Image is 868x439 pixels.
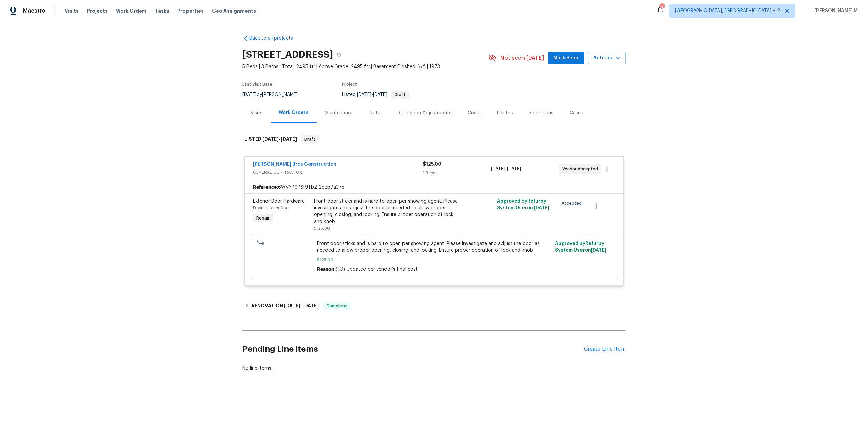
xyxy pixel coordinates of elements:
span: Visits [65,7,79,14]
span: GENERAL_CONTRACTOR [253,169,423,176]
div: Front door sticks and is hard to open per showing agent. Please investigate and adjust the door a... [314,198,462,225]
span: Last Visit Date [242,82,272,87]
span: Not seen [DATE] [500,55,544,61]
span: Tasks [155,8,169,13]
div: Cases [570,110,583,116]
span: - [357,92,387,97]
div: Maintenance [325,110,353,116]
span: Approved by Refurby System User on [555,241,606,253]
span: Draft [392,93,408,97]
span: Project [342,82,357,87]
span: Front door sticks and is hard to open per showing agent. Please investigate and adjust the door a... [317,240,551,254]
span: Draft [302,136,318,143]
span: Maestro [23,7,45,14]
span: $125.00 [317,256,551,263]
span: Reason: [317,267,336,272]
div: 6WVYP0P8PJTD2-2ceb7a37e [245,181,623,193]
span: Mark Seen [553,54,578,62]
b: Reference: [253,184,278,191]
span: $125.00 [423,162,441,167]
span: [DATE] [373,92,387,97]
div: Condition Adjustments [399,110,451,116]
button: Actions [588,52,626,64]
div: 58 [659,4,664,11]
h2: [STREET_ADDRESS] [242,51,333,58]
span: [DATE] [262,137,279,141]
span: Repair [254,215,272,222]
span: [DATE] [302,303,319,308]
div: No line items. [242,365,626,372]
span: [DATE] [534,206,549,210]
div: Notes [370,110,383,116]
span: [GEOGRAPHIC_DATA], [GEOGRAPHIC_DATA] + 2 [675,7,780,14]
button: Mark Seen [548,52,584,64]
span: Complete [323,303,350,309]
span: (TD) Updated per vendor’s final cost. [336,267,419,272]
div: by [PERSON_NAME] [242,91,306,99]
span: Properties [177,7,204,14]
button: Copy Address [333,49,345,61]
h2: Pending Line Items [242,333,584,365]
span: - [491,166,521,172]
div: 1 Repair [423,170,491,176]
div: Visits [251,110,262,116]
div: Floor Plans [529,110,553,116]
span: - [262,137,297,141]
span: - [284,303,319,308]
a: [PERSON_NAME] Bros Construction [253,162,336,167]
div: Costs [468,110,481,116]
a: Back to all projects [242,35,308,42]
h6: LISTED [244,135,297,144]
span: [DATE] [357,92,371,97]
span: Exterior Door Hardware [253,199,305,204]
span: Geo Assignments [212,7,256,14]
span: [DATE] [491,167,505,171]
span: Projects [87,7,108,14]
span: Work Orders [116,7,147,14]
span: Front - Interior Door [253,206,290,210]
div: Create Line Item [584,346,626,352]
div: RENOVATION [DATE]-[DATE]Complete [242,298,626,314]
div: Work Orders [279,109,309,116]
h6: RENOVATION [252,302,319,310]
span: 5 Beds | 3 Baths | Total: 2495 ft² | Above Grade: 2495 ft² | Basement Finished: N/A | 1973 [242,63,488,70]
div: LISTED [DATE]-[DATE]Draft [242,129,626,150]
span: [DATE] [242,92,257,97]
span: Vendor Accepted [562,166,601,172]
span: [PERSON_NAME] M [812,7,858,14]
span: [DATE] [284,303,300,308]
span: Actions [593,54,620,62]
span: [DATE] [507,167,521,171]
span: Accepted [561,200,585,207]
span: Approved by Refurby System User on [497,199,549,210]
span: [DATE] [281,137,297,141]
span: [DATE] [591,248,606,253]
div: Photos [497,110,513,116]
span: $125.00 [314,226,330,230]
span: Listed [342,92,409,97]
